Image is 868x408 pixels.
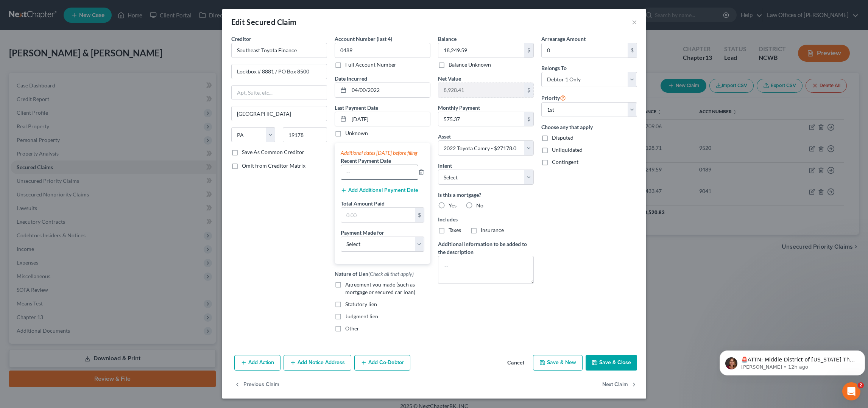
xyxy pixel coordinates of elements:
input: Apt, Suite, etc... [232,86,327,100]
span: Asset [438,133,451,140]
label: Last Payment Date [335,104,378,112]
span: Yes [449,202,457,209]
label: Full Account Number [345,61,396,69]
label: Net Value [438,75,461,83]
span: Agreement you made (such as mortgage or secured car loan) [345,281,415,295]
input: Enter zip... [283,127,327,142]
iframe: Intercom live chat [842,382,860,400]
label: Monthly Payment [438,104,480,112]
input: 0.00 [341,208,415,222]
span: Creditor [231,36,251,42]
span: Other [345,325,359,332]
label: Nature of Lien [335,270,414,278]
input: MM/DD/YYYY [349,83,430,97]
span: Belongs To [541,65,567,71]
label: Balance [438,35,457,43]
input: 0.00 [438,83,524,97]
span: Taxes [449,227,461,233]
button: Previous Claim [234,377,279,392]
button: Add Action [234,355,281,371]
span: No [476,202,483,209]
input: 0.00 [542,43,628,58]
input: -- [341,165,418,179]
input: 0.00 [438,112,524,126]
span: Contingent [552,159,578,165]
label: Payment Made for [341,229,384,237]
button: Add Notice Address [284,355,351,371]
button: Add Additional Payment Date [341,187,418,193]
button: Add Co-Debtor [354,355,410,371]
label: Save As Common Creditor [242,148,304,156]
button: Cancel [501,356,530,371]
input: MM/DD/YYYY [349,112,430,126]
input: XXXX [335,43,430,58]
div: $ [524,43,533,58]
label: Additional information to be added to the description [438,240,534,256]
label: Arrearage Amount [541,35,586,43]
label: Total Amount Paid [341,199,385,207]
input: Enter city... [232,106,327,121]
label: Includes [438,215,534,223]
iframe: Intercom notifications message [717,335,868,388]
input: Search creditor by name... [231,43,327,58]
div: Additional dates [DATE] before filing [341,149,424,157]
label: Intent [438,162,452,170]
button: × [632,17,637,26]
label: Balance Unknown [449,61,491,69]
span: Judgment lien [345,313,378,319]
div: $ [415,208,424,222]
span: Statutory lien [345,301,377,307]
div: $ [524,83,533,97]
div: Edit Secured Claim [231,17,297,27]
button: Next Claim [602,377,637,392]
label: Recent Payment Date [341,157,391,165]
span: Disputed [552,134,573,141]
div: $ [628,43,637,58]
span: Unliquidated [552,146,583,153]
span: Omit from Creditor Matrix [242,162,305,169]
span: Insurance [481,227,504,233]
span: (Check all that apply) [368,271,414,277]
label: Date Incurred [335,75,367,83]
input: Enter address... [232,64,327,79]
button: Save & Close [586,355,637,371]
span: 2 [858,382,864,388]
label: Choose any that apply [541,123,637,131]
div: $ [524,112,533,126]
button: Save & New [533,355,583,371]
label: Is this a mortgage? [438,191,534,199]
input: 0.00 [438,43,524,58]
label: Account Number (last 4) [335,35,392,43]
label: Priority [541,93,566,102]
label: Unknown [345,129,368,137]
